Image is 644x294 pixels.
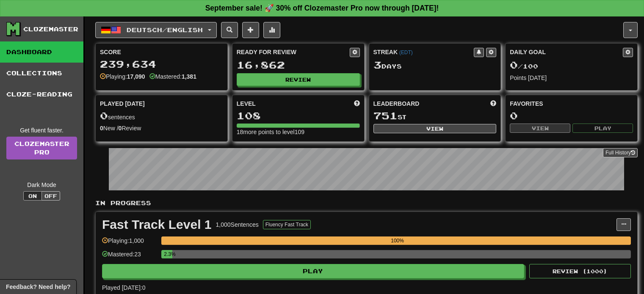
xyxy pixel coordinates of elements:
[529,264,631,278] button: Review (1000)
[102,284,145,291] span: Played [DATE]: 0
[6,283,70,291] span: Open feedback widget
[41,191,60,201] button: Off
[6,126,77,135] div: Get fluent faster.
[510,74,633,82] div: Points [DATE]
[354,99,360,108] span: Score more points to level up
[95,22,217,38] button: Deutsch/English
[205,4,439,12] strong: September sale! 🚀 30% off Clozemaster Pro now through [DATE]!
[603,148,638,157] button: Full History
[242,22,259,38] button: Add sentence to collection
[164,236,631,245] div: 100%
[149,72,196,81] div: Mastered:
[237,60,360,70] div: 16,862
[100,110,223,121] div: sentences
[373,60,497,71] div: Day s
[100,99,145,108] span: Played [DATE]
[490,99,496,108] span: This week in points, UTC
[373,110,398,121] span: 751
[100,59,223,69] div: 239,634
[6,181,77,189] div: Dark Mode
[23,25,78,33] div: Clozemaster
[127,73,145,80] strong: 17,090
[100,125,103,132] strong: 0
[95,199,638,207] p: In Progress
[100,72,145,81] div: Playing:
[510,110,633,121] div: 0
[23,191,42,201] button: On
[100,48,223,56] div: Score
[510,99,633,108] div: Favorites
[221,22,238,38] button: Search sentences
[263,22,280,38] button: More stats
[216,220,259,229] div: 1,000 Sentences
[373,124,497,133] button: View
[510,59,518,71] span: 0
[6,137,77,159] a: ClozemasterPro
[102,250,157,264] div: Mastered: 23
[237,73,360,86] button: Review
[164,250,172,258] div: 2.3%
[399,49,413,55] a: (EDT)
[182,73,196,80] strong: 1,381
[127,26,203,33] span: Deutsch / English
[237,48,350,56] div: Ready for Review
[102,236,157,250] div: Playing: 1,000
[119,125,122,132] strong: 0
[102,218,212,231] div: Fast Track Level 1
[510,63,538,70] span: / 100
[373,110,497,121] div: st
[100,110,108,121] span: 0
[510,124,570,133] button: View
[373,59,381,71] span: 3
[100,124,223,132] div: New / Review
[373,48,474,56] div: Streak
[237,128,360,136] div: 18 more points to level 109
[237,99,256,108] span: Level
[263,220,311,229] button: Fluency Fast Track
[572,124,633,133] button: Play
[510,48,623,57] div: Daily Goal
[237,110,360,121] div: 108
[102,264,524,278] button: Play
[373,99,420,108] span: Leaderboard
